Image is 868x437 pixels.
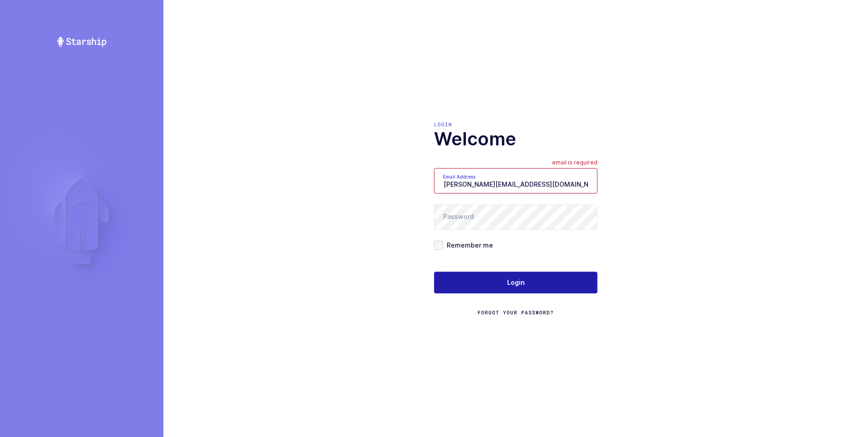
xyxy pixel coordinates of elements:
input: Email Address [434,168,597,194]
img: Starship [56,36,107,47]
input: Password [434,204,597,230]
span: Login [507,278,525,287]
span: Remember me [443,241,493,249]
div: email is required [552,159,597,168]
button: Login [434,272,597,293]
a: Forgot Your Password? [478,309,554,316]
h1: Welcome [434,128,597,150]
div: Login [434,121,597,128]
